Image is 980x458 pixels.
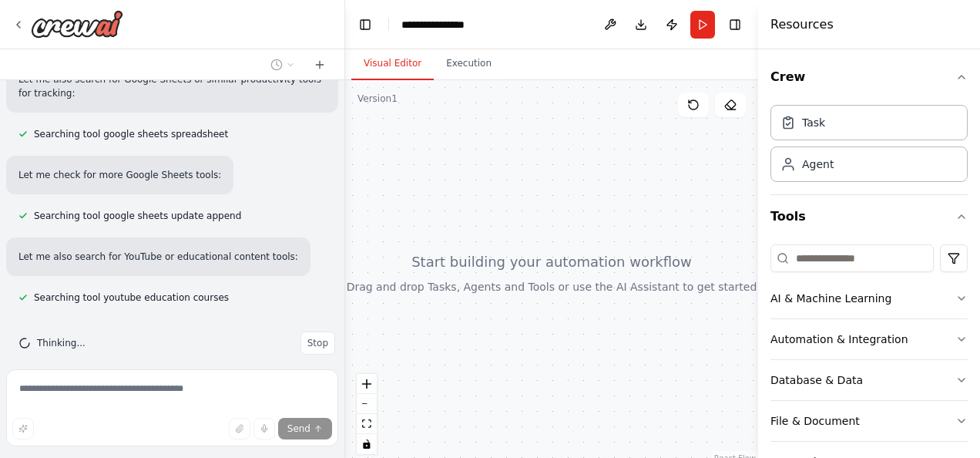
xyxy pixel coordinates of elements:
[18,72,326,100] p: Let me also search for Google Sheets or similar productivity tools for tracking:
[300,332,335,355] button: Stop
[401,17,478,32] nav: breadcrumb
[31,10,123,38] img: Logo
[770,291,891,306] div: AI & Machine Learning
[307,337,328,349] span: Stop
[18,168,221,182] p: Let me check for more Google Sheets tools:
[770,360,968,400] button: Database & Data
[357,374,377,394] button: zoom in
[307,56,332,74] button: Start a new chat
[357,414,377,434] button: fit view
[34,210,241,222] span: Searching tool google sheets update append
[357,434,377,454] button: toggle interactivity
[434,48,504,80] button: Execution
[357,93,398,105] div: Version 1
[357,394,377,414] button: zoom out
[770,319,968,359] button: Automation & Integration
[770,195,968,238] button: Tools
[770,15,834,34] h4: Resources
[802,115,825,130] div: Task
[770,372,863,388] div: Database & Data
[770,278,968,318] button: AI & Machine Learning
[264,56,301,74] button: Switch to previous chat
[12,418,34,439] button: Improve this prompt
[770,99,968,194] div: Crew
[34,291,229,304] span: Searching tool youtube education courses
[253,418,275,439] button: Click to speak your automation idea
[287,423,310,435] span: Send
[770,56,968,99] button: Crew
[229,418,250,439] button: Upload files
[18,250,298,264] p: Let me also search for YouTube or educational content tools:
[770,332,908,347] div: Automation & Integration
[770,413,860,429] div: File & Document
[357,374,377,454] div: React Flow controls
[354,14,376,35] button: Hide left sidebar
[34,128,228,140] span: Searching tool google sheets spreadsheet
[802,157,834,172] div: Agent
[351,48,434,80] button: Visual Editor
[770,401,968,441] button: File & Document
[724,14,746,35] button: Hide right sidebar
[278,418,332,439] button: Send
[37,337,86,349] span: Thinking...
